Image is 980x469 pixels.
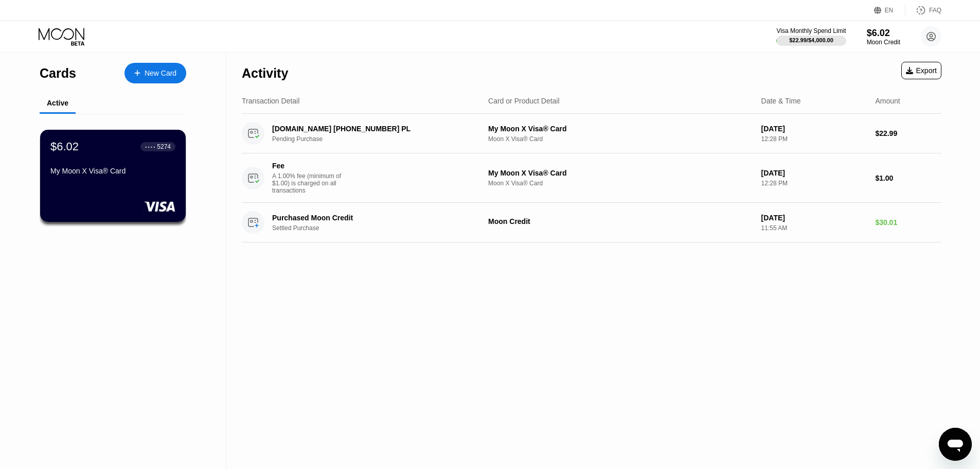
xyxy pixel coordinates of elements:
div: EN [885,7,894,14]
div: Fee [272,162,344,170]
div: $6.02 [50,140,79,153]
div: [DOMAIN_NAME] [PHONE_NUMBER] PLPending PurchaseMy Moon X Visa® CardMoon X Visa® Card[DATE]12:28 P... [242,114,941,153]
div: A 1.00% fee (minimum of $1.00) is charged on all transactions [272,172,349,194]
div: New Card [124,63,186,83]
div: [DATE] [761,125,867,133]
div: New Card [145,69,176,78]
div: $22.99 [875,129,941,137]
div: $30.01 [875,218,941,227]
div: Purchased Moon CreditSettled PurchaseMoon Credit[DATE]11:55 AM$30.01 [242,203,941,242]
div: 5274 [157,143,171,150]
div: $22.99 / $4,000.00 [789,37,833,43]
div: FeeA 1.00% fee (minimum of $1.00) is charged on all transactionsMy Moon X Visa® CardMoon X Visa® ... [242,153,941,203]
div: Moon Credit [488,217,753,225]
div: [DOMAIN_NAME] [PHONE_NUMBER] PL [272,125,472,133]
div: 12:28 PM [761,180,867,187]
div: $6.02Moon Credit [867,28,900,46]
div: [DATE] [761,214,867,222]
div: $6.02● ● ● ●5274My Moon X Visa® Card [40,130,186,222]
div: FAQ [905,5,941,15]
div: Visa Monthly Spend Limit$22.99/$4,000.00 [776,27,846,46]
div: Pending Purchase [272,135,487,143]
div: Moon Credit [867,39,900,46]
div: Transaction Detail [242,97,299,105]
div: Moon X Visa® Card [488,180,753,187]
div: Active [47,99,68,107]
div: Cards [40,66,76,81]
div: FAQ [929,7,941,14]
div: [DATE] [761,169,867,177]
div: Settled Purchase [272,224,487,232]
div: ● ● ● ● [145,145,155,148]
div: Card or Product Detail [488,97,560,105]
div: My Moon X Visa® Card [488,169,753,177]
div: My Moon X Visa® Card [50,167,175,175]
iframe: Button to launch messaging window [939,428,972,461]
div: EN [874,5,905,15]
div: 12:28 PM [761,135,867,143]
div: $1.00 [875,174,941,182]
div: Moon X Visa® Card [488,135,753,143]
div: Export [901,62,941,79]
div: 11:55 AM [761,224,867,232]
div: My Moon X Visa® Card [488,125,753,133]
div: Date & Time [761,97,801,105]
div: Visa Monthly Spend Limit [776,27,846,34]
div: Activity [242,66,288,81]
div: Amount [875,97,900,105]
div: Export [906,66,937,75]
div: $6.02 [867,28,900,39]
div: Purchased Moon Credit [272,214,472,222]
